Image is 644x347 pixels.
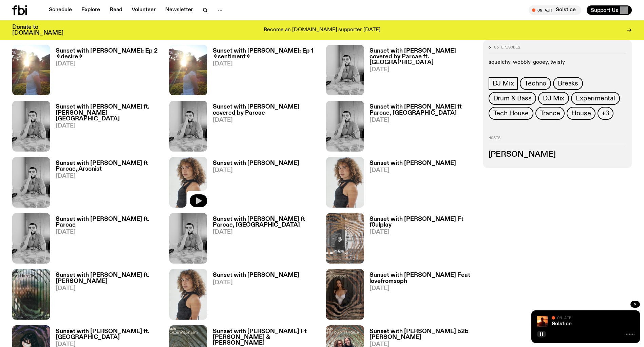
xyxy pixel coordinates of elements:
a: Volunteer [128,5,160,15]
a: Sunset with [PERSON_NAME] ft. [PERSON_NAME][DATE] [50,272,161,320]
a: Read [106,5,126,15]
span: [DATE] [370,229,475,235]
a: Tech House [489,107,533,120]
a: Experimental [571,92,620,105]
h3: Sunset with [PERSON_NAME] Feat lovefromsoph [370,272,475,284]
h3: [PERSON_NAME] [489,151,627,158]
a: Techno [520,77,551,90]
h2: Hosts [489,136,627,144]
a: Newsletter [161,5,197,15]
a: Sunset with [PERSON_NAME] Ft f0ulplay[DATE] [364,216,475,264]
button: Support Us [587,5,632,15]
span: [DATE] [213,117,318,123]
a: DJ Mix [489,77,518,90]
a: Sunset with [PERSON_NAME] Feat lovefromsoph[DATE] [364,272,475,320]
h3: Sunset with [PERSON_NAME] ft. [PERSON_NAME][GEOGRAPHIC_DATA] [56,104,161,121]
span: [DATE] [370,168,456,173]
span: Trance [540,110,560,117]
a: Sunset with [PERSON_NAME] covered by Parcae[DATE] [207,104,318,151]
span: [DATE] [56,173,161,179]
a: Trance [535,107,565,120]
img: Tangela looks past her left shoulder into the camera with an inquisitive look. She is wearing a s... [326,157,364,208]
a: Sunset with [PERSON_NAME] ft Parcae, [GEOGRAPHIC_DATA][DATE] [207,216,318,264]
h3: Sunset with [PERSON_NAME] ft Parcae, [GEOGRAPHIC_DATA] [370,104,475,116]
a: Sunset with [PERSON_NAME] ft. Parcae[DATE] [50,216,161,264]
h3: Sunset with [PERSON_NAME] covered by Parcae ft. [GEOGRAPHIC_DATA] [370,48,475,65]
a: Drum & Bass [489,92,536,105]
p: squelchy, wobbly, gooey, twisty [489,59,627,65]
a: House [567,107,595,120]
span: [DATE] [370,67,475,73]
span: [DATE] [56,286,161,291]
span: House [571,110,591,117]
a: DJ Mix [538,92,569,105]
h3: Sunset with [PERSON_NAME] covered by Parcae [213,104,318,116]
span: Support Us [591,7,618,13]
span: Techno [525,80,546,87]
span: On Air [557,315,571,320]
a: Sunset with [PERSON_NAME] ft Parcae, [GEOGRAPHIC_DATA][DATE] [364,104,475,151]
span: [DATE] [370,117,475,123]
button: On AirSolstice [529,5,581,15]
a: Sunset with [PERSON_NAME]: Ep 2 ✧desire✧[DATE] [50,48,161,95]
h3: Sunset with [PERSON_NAME] b2b [PERSON_NAME] [370,329,475,340]
img: Tangela looks past her left shoulder into the camera with an inquisitive look. She is wearing a s... [169,157,207,208]
h3: Sunset with [PERSON_NAME]: Ep 1 ✧sentiment✧ [213,48,318,60]
img: Tangela looks past her left shoulder into the camera with an inquisitive look. She is wearing a s... [169,269,207,320]
h3: Sunset with [PERSON_NAME] Ft f0ulplay [370,216,475,228]
a: Sunset with [PERSON_NAME] ft. [PERSON_NAME][GEOGRAPHIC_DATA][DATE] [50,104,161,151]
span: [DATE] [213,61,318,67]
a: Explore [77,5,104,15]
img: A girl standing in the ocean as waist level, staring into the rise of the sun. [537,316,548,327]
span: [DATE] [213,280,299,286]
a: Sunset with [PERSON_NAME]: Ep 1 ✧sentiment✧[DATE] [207,48,318,95]
a: Sunset with [PERSON_NAME] covered by Parcae ft. [GEOGRAPHIC_DATA][DATE] [364,48,475,95]
h3: Sunset with [PERSON_NAME] [213,272,299,278]
button: +3 [598,107,613,120]
h3: Sunset with [PERSON_NAME] Ft [PERSON_NAME] & [PERSON_NAME] [213,329,318,346]
span: [DATE] [56,229,161,235]
span: DJ Mix [493,80,514,87]
h3: Donate to [DOMAIN_NAME] [12,24,63,36]
span: [DATE] [56,61,161,67]
h3: Sunset with [PERSON_NAME] ft Parcae, [GEOGRAPHIC_DATA] [213,216,318,228]
span: [DATE] [56,123,161,129]
span: DJ Mix [543,95,564,102]
span: [DATE] [213,168,299,173]
h3: Sunset with [PERSON_NAME] ft. Parcae [56,216,161,228]
span: Experimental [576,95,615,102]
a: Sunset with [PERSON_NAME][DATE] [207,272,299,320]
span: Breaks [558,80,578,87]
h3: Sunset with [PERSON_NAME] [213,160,299,166]
span: Tech House [493,110,529,117]
span: Drum & Bass [493,95,532,102]
p: Become an [DOMAIN_NAME] supporter [DATE] [264,27,380,33]
span: [DATE] [213,229,318,235]
a: Breaks [553,77,583,90]
a: Solstice [552,321,572,327]
h3: Sunset with [PERSON_NAME] [370,160,456,166]
h3: Sunset with [PERSON_NAME] ft Parcae, Arsonist [56,160,161,172]
span: 85 episodes [494,45,520,49]
a: Sunset with [PERSON_NAME][DATE] [364,160,456,208]
h3: Sunset with [PERSON_NAME]: Ep 2 ✧desire✧ [56,48,161,60]
h3: Sunset with [PERSON_NAME] ft. [PERSON_NAME] [56,272,161,284]
a: Schedule [45,5,76,15]
a: Sunset with [PERSON_NAME][DATE] [207,160,299,208]
span: [DATE] [370,286,475,291]
span: +3 [602,110,609,117]
a: Sunset with [PERSON_NAME] ft Parcae, Arsonist[DATE] [50,160,161,208]
h3: Sunset with [PERSON_NAME] ft. [GEOGRAPHIC_DATA] [56,329,161,340]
